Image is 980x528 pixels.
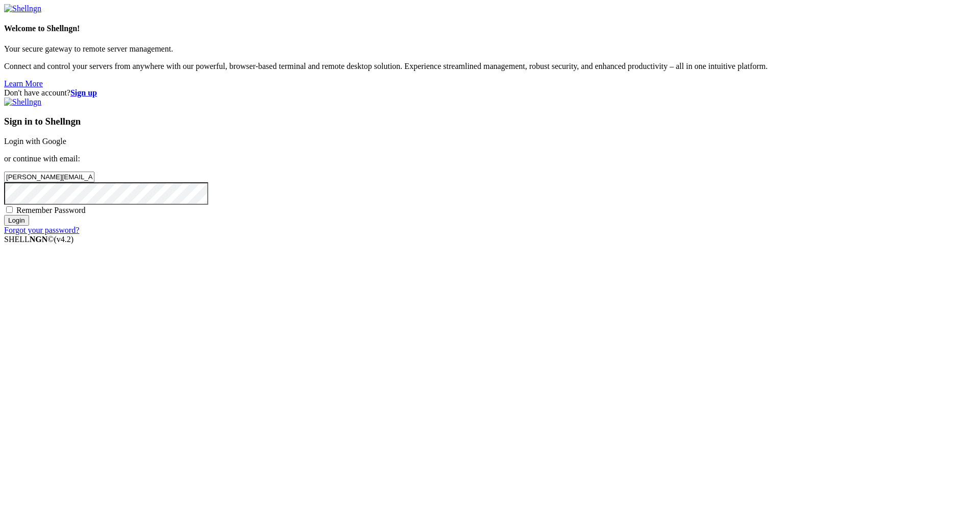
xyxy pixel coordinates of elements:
[4,44,976,54] p: Your secure gateway to remote server management.
[4,154,976,163] p: or continue with email:
[4,137,66,146] a: Login with Google
[4,116,976,127] h3: Sign in to Shellngn
[4,172,94,182] input: Email address
[4,4,41,13] img: Shellngn
[4,88,976,98] div: Don't have account?
[4,226,79,234] a: Forgot your password?
[30,235,48,244] b: NGN
[4,24,976,33] h4: Welcome to Shellngn!
[4,79,43,88] a: Learn More
[4,62,976,71] p: Connect and control your servers from anywhere with our powerful, browser-based terminal and remo...
[4,215,29,226] input: Login
[6,206,13,213] input: Remember Password
[16,206,86,214] span: Remember Password
[70,88,97,97] a: Sign up
[4,235,73,244] span: SHELL ©
[4,98,41,107] img: Shellngn
[54,235,74,244] span: 4.2.0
